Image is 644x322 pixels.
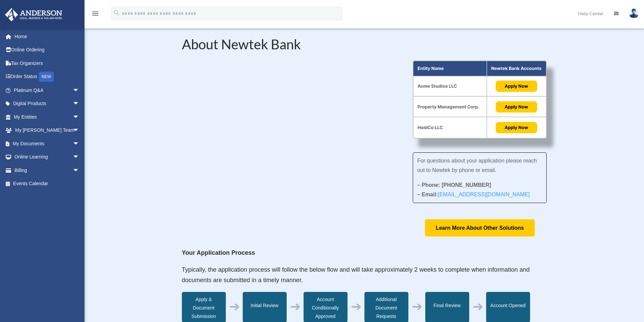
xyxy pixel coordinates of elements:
[413,60,547,139] img: About Partnership Graphic (3)
[438,192,529,201] a: [EMAIL_ADDRESS][DOMAIN_NAME]
[5,70,90,84] a: Order StatusNEW
[182,38,547,54] h2: About Newtek Bank
[425,219,535,237] a: Learn More About Other Solutions
[473,302,483,311] div: ➔
[417,182,491,188] strong: – Phone: [PHONE_NUMBER]
[5,164,90,177] a: Billingarrow_drop_down
[73,164,86,177] span: arrow_drop_down
[5,137,90,150] a: My Documentsarrow_drop_down
[5,110,90,124] a: My Entitiesarrow_drop_down
[182,266,530,284] span: Typically, the application process will follow the below flow and will take approximately 2 weeks...
[5,56,90,70] a: Tax Organizers
[73,150,86,164] span: arrow_drop_down
[39,72,54,82] div: NEW
[73,110,86,124] span: arrow_drop_down
[5,30,90,43] a: Home
[73,83,86,97] span: arrow_drop_down
[629,8,639,18] img: User Pic
[229,302,240,311] div: ➔
[91,9,99,18] i: menu
[5,124,90,137] a: My [PERSON_NAME] Teamarrow_drop_down
[91,12,99,18] a: menu
[5,177,90,191] a: Events Calendar
[5,83,90,97] a: Platinum Q&Aarrow_drop_down
[3,8,64,21] img: Anderson Advisors Platinum Portal
[5,43,90,57] a: Online Ordering
[113,9,120,17] i: search
[73,97,86,111] span: arrow_drop_down
[73,124,86,138] span: arrow_drop_down
[73,137,86,151] span: arrow_drop_down
[417,158,537,173] span: For questions about your application please reach out to Newtek by phone or email.
[412,302,423,311] div: ➔
[5,97,90,110] a: Digital Productsarrow_drop_down
[182,60,393,179] iframe: NewtekOne and Newtek Bank's Partnership with Anderson Advisors
[182,249,255,256] strong: Your Application Process
[5,150,90,164] a: Online Learningarrow_drop_down
[290,302,301,311] div: ➔
[351,302,362,311] div: ➔
[417,192,530,197] strong: – Email:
